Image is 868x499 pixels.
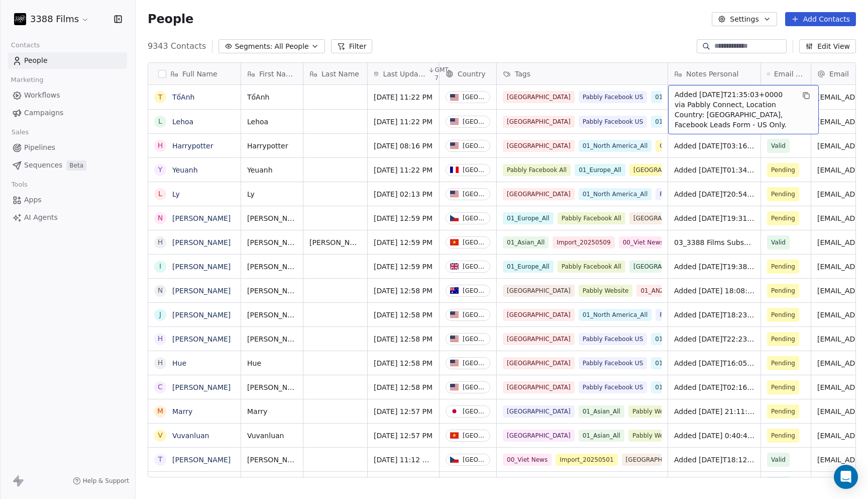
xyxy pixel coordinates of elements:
[374,213,433,223] span: [DATE] 12:59 PM
[247,213,297,223] span: [PERSON_NAME]
[799,39,856,53] button: Edit View
[148,40,206,52] span: 9343 Contacts
[771,262,795,272] span: Pending
[12,11,91,28] button: 3388 Films
[503,381,575,393] span: [GEOGRAPHIC_DATA]
[235,41,272,52] span: Segments:
[674,382,754,392] span: Added [DATE]T02:16:29+0000 via Pabbly Connect, Location Country: [GEOGRAPHIC_DATA], Facebook Lead...
[158,454,163,465] div: T
[7,38,44,53] span: Contacts
[172,238,231,246] a: [PERSON_NAME]
[771,310,795,320] span: Pending
[761,63,811,85] div: Email Verification Status
[558,212,625,224] span: Pabbly Facebook All
[579,285,633,297] span: Pabbly Website
[14,13,26,25] img: 3388Films_Logo_White.jpg
[435,66,452,82] span: GMT-7
[158,285,163,296] div: N
[7,125,33,140] span: Sales
[463,167,486,174] div: [GEOGRAPHIC_DATA]
[247,406,297,417] span: Marry
[440,63,496,85] div: Country
[172,335,231,343] a: [PERSON_NAME]
[24,90,60,101] span: Workflows
[829,69,849,79] span: Email
[274,41,308,52] span: All People
[674,431,754,441] span: Added [DATE] 0:40:40 via Pabbly Connect, Location Country: [GEOGRAPHIC_DATA], 3388 Films Subscrib...
[674,406,754,417] span: Added [DATE] 21:11:57 via Pabbly Connect, Location Country: [GEOGRAPHIC_DATA], 3388 Films Subscri...
[579,333,647,345] span: Pabbly Facebook US
[158,358,163,368] div: H
[8,209,127,226] a: AI Agents
[503,478,552,490] span: 00_Viet News
[247,189,297,199] span: Ly
[66,160,86,171] span: Beta
[158,140,163,151] div: H
[579,309,652,321] span: 01_North America_All
[172,263,231,271] a: [PERSON_NAME]
[656,309,724,321] span: Pabbly Facebook US
[247,334,297,344] span: [PERSON_NAME]
[503,309,575,321] span: [GEOGRAPHIC_DATA]
[374,117,433,127] span: [DATE] 11:22 PM
[309,237,361,247] span: [PERSON_NAME]
[172,142,213,150] a: Harrypotter
[157,406,163,417] div: M
[7,177,32,192] span: Tools
[463,263,486,270] div: [GEOGRAPHIC_DATA]
[172,383,231,391] a: [PERSON_NAME]
[771,237,786,247] span: Valid
[503,212,554,224] span: 01_Europe_All
[24,108,63,118] span: Campaigns
[182,69,218,79] span: Full Name
[463,408,486,415] div: [GEOGRAPHIC_DATA]
[158,237,163,247] div: H
[247,358,297,368] span: Hue
[674,455,754,465] span: Added [DATE]T18:12:05+0000 via Pabbly Connect, Location Country: [GEOGRAPHIC_DATA], Facebook Lead...
[24,212,58,223] span: AI Agents
[172,311,231,319] a: [PERSON_NAME]
[579,188,652,200] span: 01_North America_All
[172,287,231,295] a: [PERSON_NAME]
[675,90,794,130] span: Added [DATE]T21:35:03+0000 via Pabbly Connect, Location Country: [GEOGRAPHIC_DATA], Facebook Lead...
[834,465,858,489] div: Open Intercom Messenger
[674,334,754,344] span: Added [DATE]T22:23:17+0000 via Pabbly Connect, Location Country: [GEOGRAPHIC_DATA], Facebook Lead...
[158,164,163,175] div: Y
[651,333,724,345] span: 01_North America_All
[575,164,625,176] span: 01_Europe_All
[771,431,795,441] span: Pending
[148,63,241,85] div: Full Name
[579,430,624,442] span: 01_Asian_All
[503,164,571,176] span: Pabbly Facebook All
[771,141,786,151] span: Valid
[247,382,297,392] span: [PERSON_NAME]
[331,39,373,53] button: Filter
[303,63,367,85] div: Last Name
[458,69,486,79] span: Country
[8,192,127,208] a: Apps
[579,91,647,103] span: Pabbly Facebook US
[463,336,486,343] div: [GEOGRAPHIC_DATA]
[579,140,652,152] span: 01_North America_All
[172,214,231,222] a: [PERSON_NAME]
[579,357,647,369] span: Pabbly Facebook US
[463,311,486,318] div: [GEOGRAPHIC_DATA]
[628,405,683,418] span: Pabbly Website
[463,215,486,222] div: [GEOGRAPHIC_DATA]
[463,456,486,463] div: [GEOGRAPHIC_DATA]
[463,239,486,246] div: [GEOGRAPHIC_DATA]
[503,430,575,442] span: [GEOGRAPHIC_DATA]
[321,69,359,79] span: Last Name
[172,190,180,198] a: Ly
[656,140,735,152] span: Google Contacts Import
[774,69,805,79] span: Email Verification Status
[674,310,754,320] span: Added [DATE]T18:23:58+0000 via Pabbly Connect, Location Country: [GEOGRAPHIC_DATA], Facebook Lead...
[771,334,795,344] span: Pending
[24,195,42,205] span: Apps
[374,406,433,417] span: [DATE] 12:57 PM
[503,261,554,273] span: 01_Europe_All
[619,236,668,248] span: 00_Viet News
[463,287,486,294] div: [GEOGRAPHIC_DATA]
[24,160,62,171] span: Sequences
[463,360,486,367] div: [GEOGRAPHIC_DATA]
